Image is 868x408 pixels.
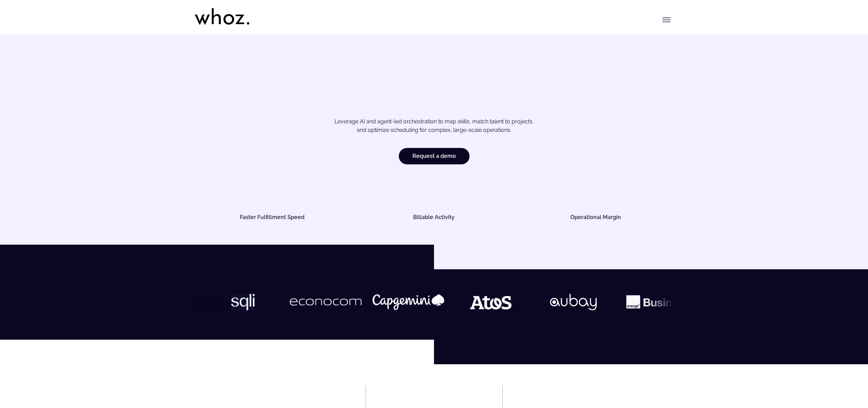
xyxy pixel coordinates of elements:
[526,215,665,220] h5: Operational Margin
[219,117,649,135] p: Leverage AI and agent-led orchestration to map skills, match talent to projects, and optimize sch...
[660,13,673,27] button: Toggle menu
[203,215,342,220] h5: Faster Fulfillment Speed
[364,215,504,220] h5: Billable Activity
[399,148,470,164] a: Request a demo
